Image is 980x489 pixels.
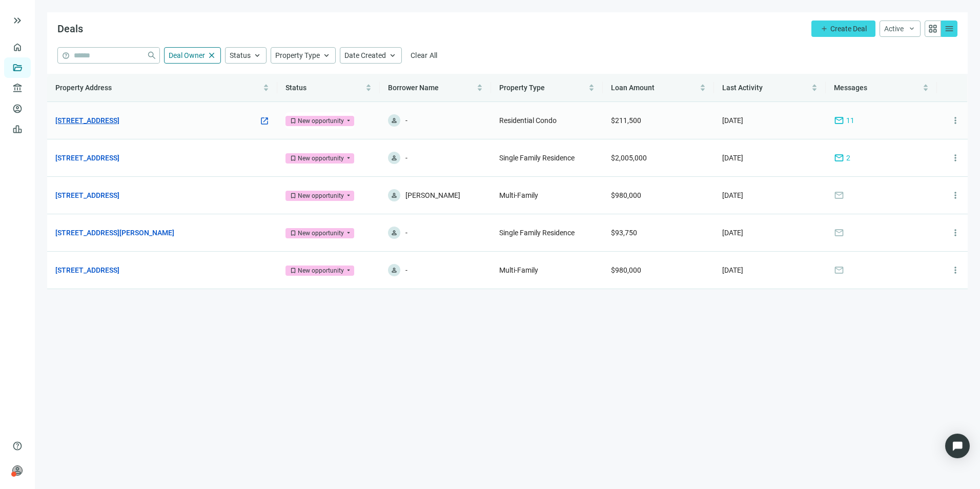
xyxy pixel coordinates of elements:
span: keyboard_arrow_up [388,51,397,60]
span: mail [834,115,844,126]
a: open_in_new [260,116,269,127]
span: Single Family Residence [499,229,575,237]
a: [STREET_ADDRESS] [55,190,119,201]
span: Loan Amount [611,84,655,92]
span: close [207,51,216,60]
span: Residential Condo [499,116,557,125]
span: more_vert [950,190,961,200]
span: $211,500 [611,116,641,125]
span: Property Address [55,84,112,92]
button: more_vert [945,110,966,131]
span: mail [834,153,844,163]
span: Single Family Residence [499,154,575,162]
span: keyboard_arrow_up [253,51,262,60]
button: addCreate Deal [811,21,875,37]
span: Status [285,84,307,92]
span: more_vert [950,115,961,126]
div: New opportunity [298,153,344,164]
span: person [391,192,398,199]
span: Date Created [344,51,386,59]
span: [DATE] [722,116,743,125]
a: [STREET_ADDRESS][PERSON_NAME] [55,227,174,238]
span: person [391,267,398,274]
span: Last Activity [722,84,763,92]
div: New opportunity [298,266,344,276]
span: Status [230,51,251,59]
span: Property Type [275,51,320,59]
span: [DATE] [722,266,743,274]
span: bookmark [290,155,297,162]
button: more_vert [945,260,966,280]
span: Property Type [499,84,545,92]
span: - [405,264,407,276]
span: 11 [846,115,854,126]
span: more_vert [950,265,961,275]
span: add [820,25,828,33]
span: keyboard_arrow_up [322,51,331,60]
span: Active [884,25,904,33]
div: New opportunity [298,228,344,238]
span: Multi-Family [499,191,538,199]
span: help [12,441,23,451]
button: Activekeyboard_arrow_down [880,21,921,37]
span: more_vert [950,228,961,238]
span: [DATE] [722,154,743,162]
span: [PERSON_NAME] [405,189,460,201]
button: more_vert [945,148,966,168]
span: - [405,114,407,127]
span: more_vert [950,153,961,163]
span: - [405,152,407,164]
span: Deal Owner [169,51,205,59]
span: help [62,52,70,59]
span: [DATE] [722,191,743,199]
span: Messages [834,84,867,92]
a: [STREET_ADDRESS] [55,264,119,276]
div: New opportunity [298,116,344,126]
span: person [391,117,398,124]
span: - [405,227,407,239]
span: Multi-Family [499,266,538,274]
span: bookmark [290,230,297,237]
span: bookmark [290,192,297,199]
span: Borrower Name [388,84,439,92]
span: 2 [846,152,850,164]
span: mail [834,228,844,238]
span: mail [834,190,844,200]
span: [DATE] [722,229,743,237]
div: Open Intercom Messenger [945,434,970,458]
a: [STREET_ADDRESS] [55,115,119,126]
span: open_in_new [260,116,269,126]
span: Clear All [411,51,438,59]
a: [STREET_ADDRESS] [55,152,119,164]
div: New opportunity [298,191,344,201]
span: $980,000 [611,266,641,274]
span: mail [834,265,844,275]
button: keyboard_double_arrow_right [11,14,24,27]
button: Clear All [406,47,442,64]
button: more_vert [945,185,966,206]
span: keyboard_arrow_down [908,25,916,33]
span: bookmark [290,267,297,274]
span: menu [944,24,954,34]
span: $2,005,000 [611,154,647,162]
span: bookmark [290,117,297,125]
span: $980,000 [611,191,641,199]
button: more_vert [945,222,966,243]
span: person [12,465,23,476]
span: account_balance [12,83,19,93]
span: person [391,154,398,161]
span: Create Deal [830,25,867,33]
span: $93,750 [611,229,637,237]
span: person [391,229,398,236]
span: grid_view [928,24,938,34]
